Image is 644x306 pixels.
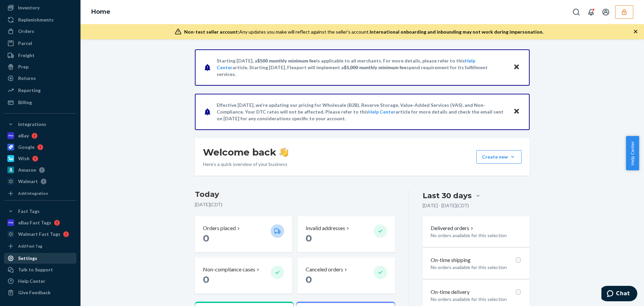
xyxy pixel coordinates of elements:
span: 0 [203,274,209,285]
a: Freight [4,50,76,61]
p: Non-compliance cases [203,266,255,273]
div: Integrations [18,121,46,128]
a: Help Center [368,109,395,115]
div: Any updates you make will reflect against the seller's account. [184,29,543,35]
div: Returns [18,75,36,82]
button: Open notifications [584,5,598,19]
h1: Welcome back [203,146,288,158]
a: Settings [4,253,76,264]
a: Walmart [4,176,76,187]
div: Settings [18,255,37,262]
div: Give Feedback [18,289,51,296]
a: Reporting [4,85,76,96]
p: Orders placed [203,224,236,232]
a: Inventory [4,2,76,13]
a: Prep [4,61,76,72]
div: Wish [18,155,30,162]
div: Walmart Fast Tags [18,231,60,237]
p: [DATE] - [DATE] ( CDT ) [423,202,469,209]
button: Non-compliance cases 0 [195,258,292,294]
div: eBay [18,132,29,139]
p: Effective [DATE], we're updating our pricing for Wholesale (B2B), Reserve Storage, Value-Added Se... [217,102,507,122]
a: Wish [4,153,76,164]
button: Talk to Support [4,264,76,275]
button: Open account menu [599,5,612,19]
button: Close [512,107,521,117]
a: Home [91,8,110,15]
button: Orders placed 0 [195,216,292,252]
a: Amazon [4,165,76,175]
p: On-time delivery [431,288,470,296]
img: hand-wave emoji [279,147,288,157]
p: Invalid addresses [306,224,345,232]
button: Invalid addresses 0 [298,216,395,252]
iframe: Opens a widget where you can chat to one of our agents [601,286,637,303]
button: Help Center [626,136,639,170]
a: Add Integration [4,189,76,198]
a: Orders [4,26,76,37]
div: Replenishments [18,16,54,23]
p: Canceled orders [306,266,343,273]
a: Parcel [4,38,76,49]
a: Returns [4,73,76,84]
button: Give Feedback [4,287,76,298]
a: Walmart Fast Tags [4,229,76,239]
p: No orders available for this selection [431,296,522,303]
h3: Today [195,189,395,200]
div: Orders [18,28,34,35]
div: Fast Tags [18,208,40,215]
a: Replenishments [4,14,76,25]
button: Integrations [4,119,76,130]
p: No orders available for this selection [431,232,522,239]
span: $5,000 monthly minimum fee [344,64,407,70]
div: eBay Fast Tags [18,219,51,226]
div: Last 30 days [423,190,472,201]
button: Create new [476,150,522,164]
p: No orders available for this selection [431,264,522,271]
div: Talk to Support [18,266,53,273]
button: Canceled orders 0 [298,258,395,294]
div: Amazon [18,167,36,173]
a: Add Fast Tag [4,242,76,250]
div: Add Integration [18,190,48,196]
p: Here’s a quick overview of your business [203,161,288,168]
p: [DATE] ( CDT ) [195,201,395,208]
div: Inventory [18,4,40,11]
a: Billing [4,97,76,108]
button: Open Search Box [570,5,583,19]
p: On-time shipping [431,256,471,264]
span: Non-test seller account: [184,29,239,35]
div: Walmart [18,178,38,185]
span: International onboarding and inbounding may not work during impersonation. [370,29,543,35]
div: Billing [18,99,32,106]
a: eBay Fast Tags [4,217,76,228]
div: Google [18,144,35,150]
button: Delivered orders [431,224,475,232]
a: eBay [4,130,76,141]
a: Help Center [4,276,76,287]
div: Help Center [18,278,45,285]
span: 0 [306,274,312,285]
div: Freight [18,52,35,59]
div: Prep [18,63,29,70]
span: 0 [203,232,209,244]
span: $500 monthly minimum fee [257,58,316,63]
span: 0 [306,232,312,244]
p: Starting [DATE], a is applicable to all merchants. For more details, please refer to this article... [217,57,507,78]
div: Add Fast Tag [18,243,42,249]
a: Google [4,142,76,152]
button: Fast Tags [4,206,76,217]
div: Reporting [18,87,41,94]
div: Parcel [18,40,32,47]
ol: breadcrumbs [86,2,116,22]
button: Close [512,62,521,72]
